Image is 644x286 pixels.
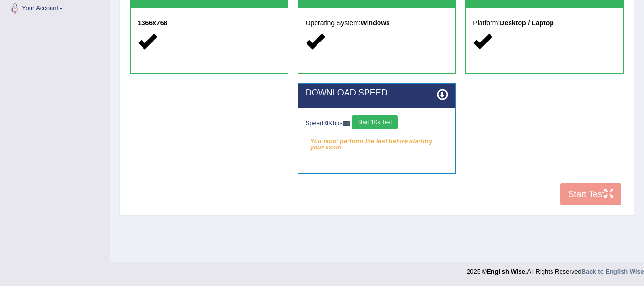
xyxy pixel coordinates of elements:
[352,115,397,129] button: Start 10s Test
[361,19,390,27] strong: Windows
[306,134,449,148] em: You must perform the test before starting your exam
[582,268,644,275] a: Back to English Wise
[343,121,350,126] img: ajax-loader-fb-connection.gif
[473,20,616,27] h5: Platform:
[487,268,527,275] strong: English Wise.
[500,19,554,27] strong: Desktop / Laptop
[306,88,449,98] h2: DOWNLOAD SPEED
[325,119,328,127] strong: 0
[306,115,449,132] div: Speed: Kbps
[306,20,449,27] h5: Operating System:
[467,262,644,276] div: 2025 © All Rights Reserved
[138,19,167,27] strong: 1366x768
